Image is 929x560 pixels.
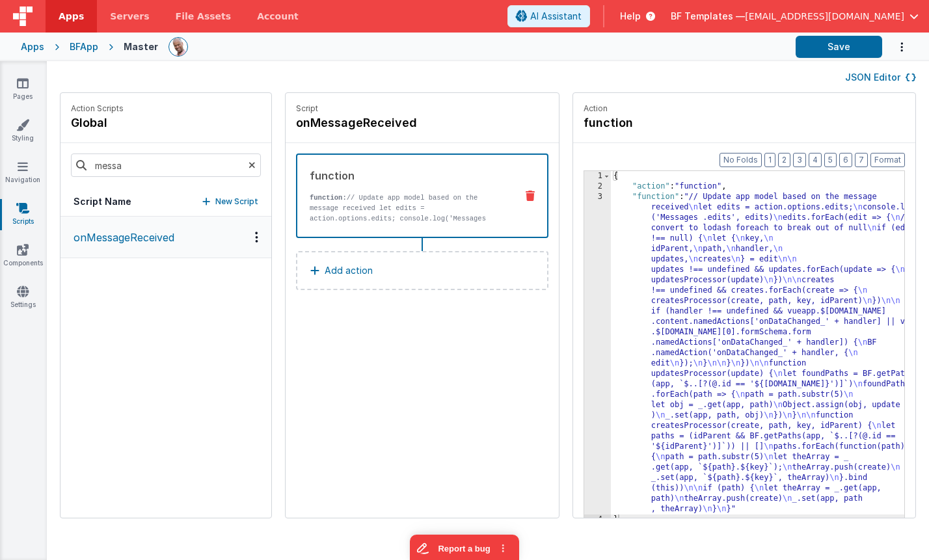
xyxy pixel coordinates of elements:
button: AI Assistant [507,5,590,27]
button: 1 [764,153,775,167]
button: 7 [855,153,868,167]
button: 6 [839,153,852,167]
div: 1 [584,171,611,181]
button: Add action [296,251,548,290]
span: File Assets [176,10,232,23]
div: function [310,168,505,183]
p: Script [296,103,548,114]
h4: global [71,114,124,132]
button: JSON Editor [845,71,916,84]
div: Options [247,232,266,243]
span: AI Assistant [530,10,582,23]
div: 2 [584,181,611,192]
p: Add action [325,263,373,278]
input: Search scripts [71,153,261,177]
span: Apps [59,10,84,23]
button: 2 [778,153,790,167]
h4: onMessageReceived [296,114,491,132]
h5: Script Name [74,195,131,208]
p: New Script [215,195,258,208]
div: 3 [584,192,611,514]
img: 11ac31fe5dc3d0eff3fbbbf7b26fa6e1 [169,38,187,56]
button: 5 [824,153,837,167]
button: Save [796,36,882,58]
button: New Script [202,195,258,208]
h4: function [584,114,779,132]
strong: function: [310,194,347,202]
div: BFApp [70,40,98,53]
button: 3 [793,153,806,167]
button: BF Templates — [EMAIL_ADDRESS][DOMAIN_NAME] [671,10,919,23]
span: Help [620,10,641,23]
p: Action Scripts [71,103,124,114]
span: [EMAIL_ADDRESS][DOMAIN_NAME] [745,10,904,23]
span: Servers [110,10,149,23]
p: // Update app model based on the message received let edits = action.options.edits; console.log('... [310,193,505,265]
p: onMessageReceived [66,230,174,245]
span: BF Templates — [671,10,745,23]
button: Options [882,34,908,60]
div: Apps [21,40,44,53]
div: 4 [584,514,611,525]
p: Action [584,103,905,114]
button: Format [870,153,905,167]
button: No Folds [720,153,762,167]
div: Master [124,40,158,53]
button: 4 [809,153,822,167]
button: onMessageReceived [61,217,271,258]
